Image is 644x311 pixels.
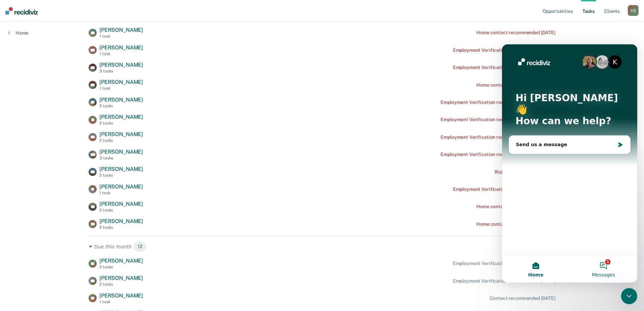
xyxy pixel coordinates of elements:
div: 3 tasks [99,156,143,160]
iframe: Intercom live chat [621,288,637,304]
div: Risk assessment due [DATE] [495,169,555,175]
img: Recidiviz [5,7,38,15]
div: 1 task [99,86,143,91]
div: Employment Verification recommended a month ago [440,134,555,140]
span: [PERSON_NAME] [99,201,143,207]
span: [PERSON_NAME] [99,96,143,103]
div: Employment Verification recommended a month ago [440,117,555,123]
div: Employment Verification recommended a month ago [440,99,555,105]
div: 1 task [99,34,143,39]
span: [PERSON_NAME] [99,131,143,137]
span: [PERSON_NAME] [99,258,143,264]
div: 2 tasks [99,138,143,143]
span: [PERSON_NAME] [99,292,143,299]
div: Employment Verification recommended [DATE] [453,261,555,266]
span: [PERSON_NAME] [99,79,143,85]
div: Home contact recommended [DATE] [476,204,555,209]
div: Contact recommended [DATE] [490,295,555,301]
div: 1 task [99,299,143,304]
span: [PERSON_NAME] [99,275,143,281]
span: [PERSON_NAME] [99,183,143,190]
span: [PERSON_NAME] [99,218,143,224]
div: 2 tasks [99,121,143,126]
div: 3 tasks [99,69,143,73]
div: Home contact recommended [DATE] [476,30,555,36]
div: Employment Verification recommended [DATE] [453,186,555,192]
span: 12 [133,241,147,252]
div: 2 tasks [99,225,143,230]
div: 2 tasks [99,208,143,213]
div: Employment Verification recommended a month ago [440,152,555,157]
span: [PERSON_NAME] [99,166,143,172]
div: 2 tasks [99,173,143,178]
div: 2 tasks [99,265,143,269]
div: Home contact recommended [DATE] [476,221,555,227]
div: 1 task [99,191,143,195]
span: [PERSON_NAME] [99,27,143,33]
div: 2 tasks [99,282,143,287]
div: Employment Verification recommended [DATE] [453,65,555,70]
span: [PERSON_NAME] [99,44,143,51]
div: 1 task [99,51,143,56]
div: Due this month 12 [89,241,555,252]
div: Home contact recommended [DATE] [476,82,555,88]
div: Employment Verification recommended [DATE] [453,278,555,284]
a: Home [8,30,28,36]
span: [PERSON_NAME] [99,114,143,120]
span: [PERSON_NAME] [99,62,143,68]
div: Employment Verification recommended [DATE] [453,47,555,53]
div: S Q [628,5,639,16]
button: SQ [628,5,639,16]
span: [PERSON_NAME] [99,149,143,155]
iframe: Intercom live chat [502,44,637,283]
div: 2 tasks [99,104,143,108]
